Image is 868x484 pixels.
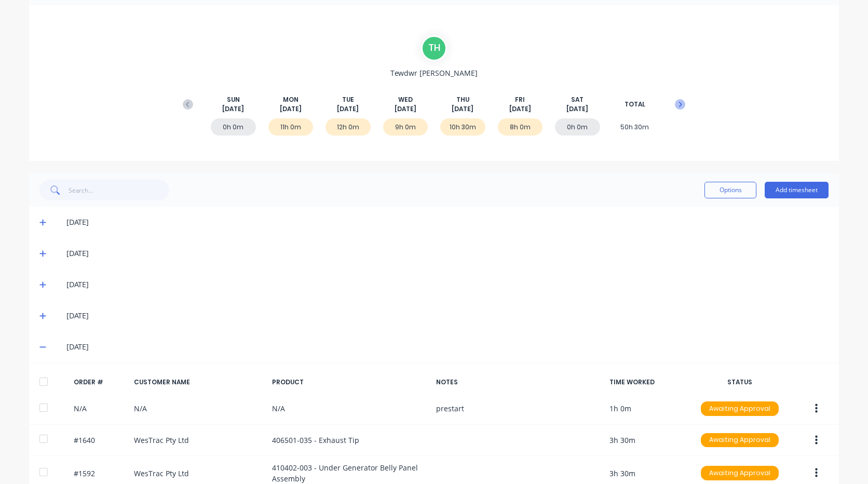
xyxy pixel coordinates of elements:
[571,95,584,104] span: SAT
[325,118,371,136] div: 12h 0m
[452,104,473,114] span: [DATE]
[613,118,658,136] div: 50h 30m
[395,104,416,114] span: [DATE]
[211,118,256,136] div: 0h 0m
[272,378,428,387] div: PRODUCT
[498,118,543,136] div: 8h 0m
[222,104,244,114] span: [DATE]
[704,182,756,198] button: Options
[696,378,784,387] div: STATUS
[509,104,531,114] span: [DATE]
[456,95,469,104] span: THU
[337,104,359,114] span: [DATE]
[268,118,314,136] div: 11h 0m
[66,279,829,290] div: [DATE]
[701,466,779,480] div: Awaiting Approval
[66,217,829,228] div: [DATE]
[701,401,779,416] div: Awaiting Approval
[74,378,126,387] div: ORDER #
[227,95,240,104] span: SUN
[280,104,302,114] span: [DATE]
[283,95,299,104] span: MON
[700,465,779,481] button: Awaiting Approval
[609,378,687,387] div: TIME WORKED
[625,100,645,109] span: TOTAL
[383,118,428,136] div: 9h 0m
[440,118,485,136] div: 10h 30m
[421,35,447,61] div: T H
[134,378,264,387] div: CUSTOMER NAME
[342,95,354,104] span: TUE
[515,95,525,104] span: FRI
[398,95,413,104] span: WED
[700,433,779,448] button: Awaiting Approval
[555,118,600,136] div: 0h 0m
[69,180,170,200] input: Search...
[66,248,829,259] div: [DATE]
[701,433,779,448] div: Awaiting Approval
[66,310,829,321] div: [DATE]
[700,401,779,416] button: Awaiting Approval
[765,182,829,198] button: Add timesheet
[390,68,478,78] span: Tewdwr [PERSON_NAME]
[566,104,588,114] span: [DATE]
[436,378,601,387] div: NOTES
[66,341,829,353] div: [DATE]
